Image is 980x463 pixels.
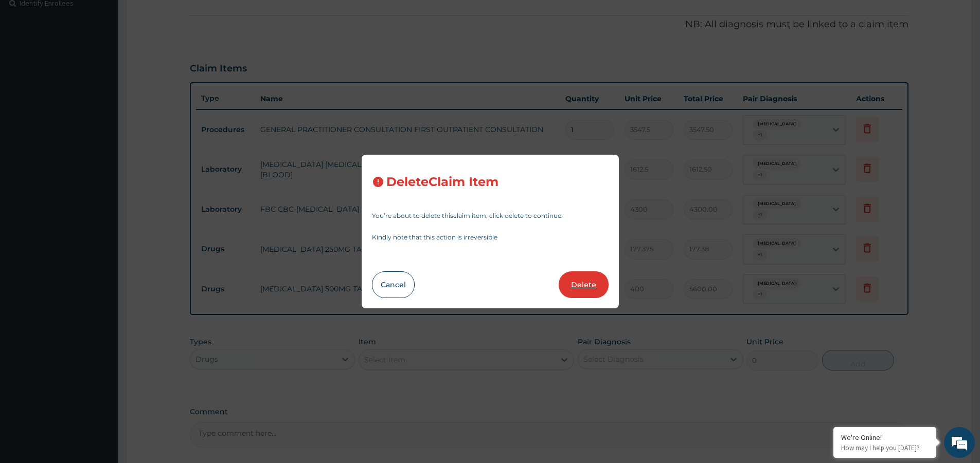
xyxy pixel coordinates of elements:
[60,129,142,233] span: We're online!
[841,443,929,452] p: How may I help you today?
[54,58,173,71] div: Chat with us now
[372,271,415,298] button: Cancel
[372,213,609,219] p: You’re about to delete this claim item , click delete to continue.
[386,175,498,189] h3: Delete Claim Item
[5,281,196,317] textarea: Type your message and hit 'Enter'
[169,5,193,30] div: Minimize live chat window
[559,271,609,298] button: Delete
[841,433,929,442] div: We're Online!
[19,51,42,77] img: d_794563401_company_1708531726252_794563401
[372,234,609,240] p: Kindly note that this action is irreversible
